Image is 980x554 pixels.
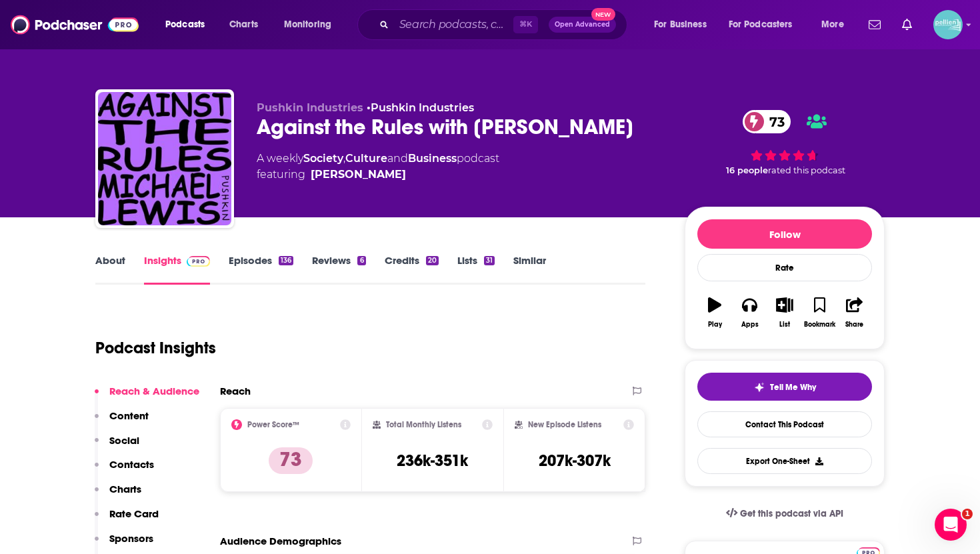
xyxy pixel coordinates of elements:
button: Charts [95,483,141,507]
span: Logged in as JessicaPellien [933,10,963,39]
button: Play [697,289,732,337]
p: Social [109,434,139,447]
a: Contact This Podcast [697,411,872,437]
button: Export One-Sheet [697,448,872,474]
button: Share [837,289,872,337]
span: New [591,8,615,21]
div: Apps [741,321,759,329]
h3: 207k-307k [539,451,611,471]
a: Culture [345,152,387,165]
div: Rate [697,254,872,281]
button: open menu [645,14,723,35]
h2: Power Score™ [247,420,299,429]
button: tell me why sparkleTell Me Why [697,373,872,401]
p: Charts [109,483,141,495]
span: ⌘ K [513,16,538,33]
h2: Reach [220,385,251,397]
button: Content [95,409,149,434]
span: More [821,15,844,34]
h2: Total Monthly Listens [386,420,461,429]
span: Monitoring [284,15,331,34]
button: open menu [275,14,349,35]
a: Similar [513,254,546,285]
h1: Podcast Insights [95,338,216,358]
h2: Audience Demographics [220,535,341,547]
img: tell me why sparkle [754,382,765,393]
div: 31 [484,256,495,265]
img: Podchaser Pro [187,256,210,267]
a: Charts [221,14,266,35]
span: Get this podcast via API [740,508,843,519]
h2: New Episode Listens [528,420,601,429]
a: About [95,254,125,285]
a: Society [303,152,343,165]
button: Rate Card [95,507,159,532]
img: User Profile [933,10,963,39]
button: Apps [732,289,767,337]
span: 1 [962,509,973,519]
div: 20 [426,256,439,265]
span: • [367,101,474,114]
img: Podchaser - Follow, Share and Rate Podcasts [11,12,139,37]
button: open menu [156,14,222,35]
div: Share [845,321,863,329]
div: Search podcasts, credits, & more... [370,9,640,40]
a: Show notifications dropdown [863,13,886,36]
iframe: Intercom live chat [935,509,967,541]
a: InsightsPodchaser Pro [144,254,210,285]
div: Play [708,321,722,329]
h3: 236k-351k [397,451,468,471]
div: 73 16 peoplerated this podcast [685,101,885,184]
button: Reach & Audience [95,385,199,409]
span: featuring [257,167,499,183]
p: Contacts [109,458,154,471]
p: Reach & Audience [109,385,199,397]
button: Bookmark [802,289,837,337]
a: Episodes136 [229,254,293,285]
img: Against the Rules with Michael Lewis [98,92,231,225]
span: For Business [654,15,707,34]
div: A weekly podcast [257,151,499,183]
div: List [779,321,790,329]
p: Sponsors [109,532,153,545]
a: Show notifications dropdown [897,13,917,36]
div: 136 [279,256,293,265]
span: For Podcasters [729,15,793,34]
button: Show profile menu [933,10,963,39]
span: Podcasts [165,15,205,34]
button: Social [95,434,139,459]
p: Rate Card [109,507,159,520]
button: Follow [697,219,872,249]
a: 73 [743,110,791,133]
a: Lists31 [457,254,495,285]
button: List [767,289,802,337]
span: Tell Me Why [770,382,816,393]
a: Get this podcast via API [715,497,854,530]
a: Reviews6 [312,254,365,285]
a: Credits20 [385,254,439,285]
div: 6 [357,256,365,265]
button: Contacts [95,458,154,483]
span: Charts [229,15,258,34]
p: 73 [269,447,313,474]
span: 73 [756,110,791,133]
a: Michael Lewis [311,167,406,183]
p: Content [109,409,149,422]
span: and [387,152,408,165]
div: Bookmark [804,321,835,329]
span: Pushkin Industries [257,101,363,114]
span: Open Advanced [555,21,610,28]
span: rated this podcast [768,165,845,175]
a: Pushkin Industries [371,101,474,114]
button: open menu [720,14,812,35]
input: Search podcasts, credits, & more... [394,14,513,35]
button: open menu [812,14,861,35]
a: Business [408,152,457,165]
button: Open AdvancedNew [549,17,616,33]
span: , [343,152,345,165]
span: 16 people [726,165,768,175]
